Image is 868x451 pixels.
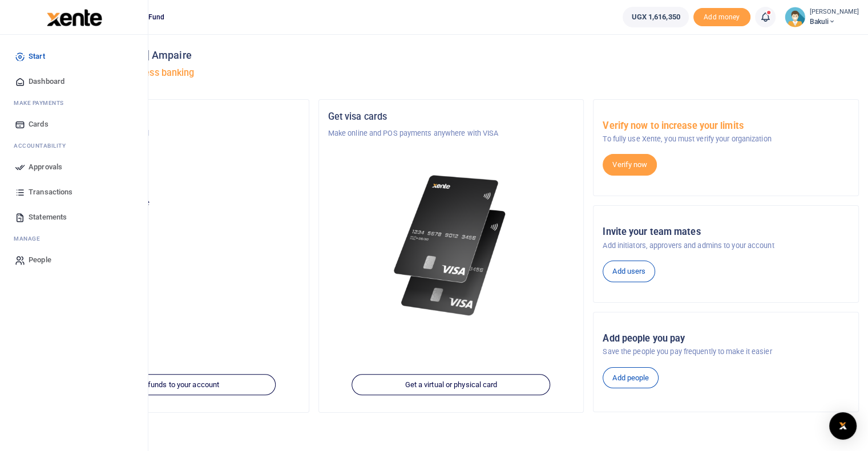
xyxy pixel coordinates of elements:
p: Bakuli [53,172,300,184]
span: Approvals [29,161,62,173]
span: Statements [29,212,67,223]
h5: Verify now to increase your limits [603,120,849,132]
a: Start [9,44,139,69]
a: Approvals [9,155,139,180]
h5: Get visa cards [328,111,575,123]
li: Toup your wallet [693,8,750,27]
a: logo-small logo-large logo-large [46,13,102,21]
li: M [9,230,139,247]
h5: Account [53,155,300,166]
a: Get a virtual or physical card [352,374,551,396]
small: [PERSON_NAME] [810,7,859,17]
a: Dashboard [9,69,139,94]
h4: Make a transaction [43,428,859,440]
h5: Organization [53,111,300,123]
a: profile-user [PERSON_NAME] Bakuli [785,7,859,27]
li: M [9,94,139,112]
h5: Welcome to better business banking [43,67,859,79]
p: To fully use Xente, you must verify your organization [603,133,849,145]
p: Save the people you pay frequently to make it easier [603,346,849,357]
span: Transactions [29,186,72,198]
a: People [9,247,139,273]
img: xente-_physical_cards.png [390,166,513,325]
p: National Social Security Fund [53,128,300,139]
div: Open Intercom Messenger [829,412,857,440]
a: Statements [9,205,139,230]
span: Dashboard [29,76,64,87]
h4: Hello [PERSON_NAME] Ampaire [43,49,859,62]
img: logo-large [47,9,102,26]
a: UGX 1,616,350 [623,7,688,27]
a: Verify now [603,154,657,176]
span: countability [22,141,66,150]
p: Make online and POS payments anywhere with VISA [328,128,575,139]
li: Ac [9,137,139,155]
span: ake Payments [19,99,64,107]
a: Add users [603,261,655,282]
img: profile-user [785,7,805,27]
p: Your current account balance [53,197,300,209]
a: Add money [693,12,750,21]
a: Add funds to your account [77,374,276,396]
span: Add money [693,8,750,27]
a: Add people [603,367,659,389]
span: UGX 1,616,350 [631,11,680,23]
a: Transactions [9,180,139,205]
span: anage [19,234,41,243]
span: Start [29,51,45,62]
h5: Invite your team mates [603,226,849,238]
a: Cards [9,112,139,137]
h5: UGX 1,616,350 [53,212,300,223]
li: Wallet ballance [618,7,693,27]
p: Add initiators, approvers and admins to your account [603,240,849,251]
span: Bakuli [810,17,859,27]
span: Cards [29,119,49,130]
span: People [29,254,51,266]
h5: Add people you pay [603,333,849,344]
